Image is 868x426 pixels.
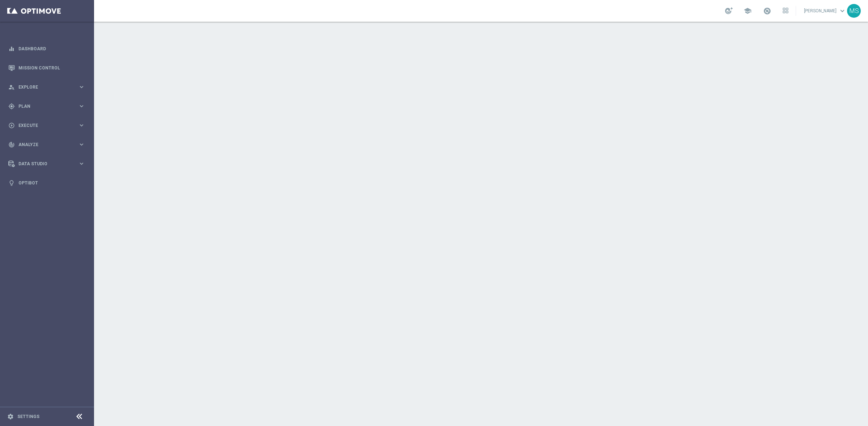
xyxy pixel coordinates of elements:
[8,173,85,192] div: Optibot
[18,85,78,89] span: Explore
[18,162,78,166] span: Data Studio
[18,39,85,58] a: Dashboard
[847,4,861,18] div: MS
[8,103,85,109] button: gps_fixed Plan keyboard_arrow_right
[8,122,78,129] div: Execute
[7,413,14,420] i: settings
[8,142,85,148] button: track_changes Analyze keyboard_arrow_right
[18,58,85,77] a: Mission Control
[8,122,15,129] i: play_circle_outline
[8,141,15,148] i: track_changes
[78,141,85,148] i: keyboard_arrow_right
[18,173,85,192] a: Optibot
[8,58,85,77] div: Mission Control
[744,7,752,15] span: school
[8,180,85,186] button: lightbulb Optibot
[8,39,85,58] div: Dashboard
[78,103,85,110] i: keyboard_arrow_right
[78,84,85,90] i: keyboard_arrow_right
[8,103,78,110] div: Plan
[78,160,85,167] i: keyboard_arrow_right
[8,46,85,52] button: equalizer Dashboard
[8,84,78,90] div: Explore
[8,84,15,90] i: person_search
[8,123,85,128] button: play_circle_outline Execute keyboard_arrow_right
[18,104,78,108] span: Plan
[18,142,78,147] span: Analyze
[8,84,85,90] button: person_search Explore keyboard_arrow_right
[8,46,15,52] i: equalizer
[8,180,15,186] i: lightbulb
[8,161,85,167] button: Data Studio keyboard_arrow_right
[78,122,85,129] i: keyboard_arrow_right
[17,414,39,419] a: Settings
[18,123,78,128] span: Execute
[8,103,15,110] i: gps_fixed
[838,7,846,15] span: keyboard_arrow_down
[8,161,78,167] div: Data Studio
[8,65,85,71] button: Mission Control
[803,5,847,16] a: [PERSON_NAME]keyboard_arrow_down
[8,141,78,148] div: Analyze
